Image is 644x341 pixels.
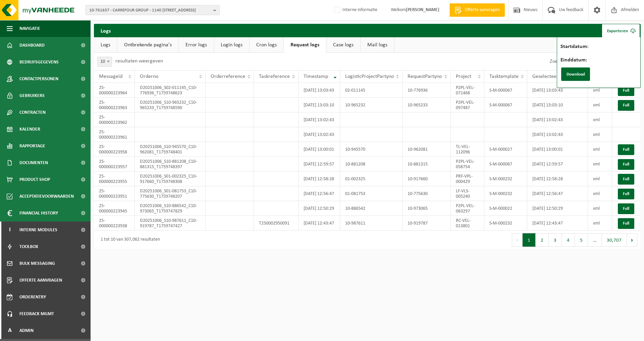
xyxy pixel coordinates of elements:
td: T250002950091 [254,216,299,231]
span: Dashboard [19,37,45,54]
a: Request logs [284,37,326,53]
label: Interne informatie [333,5,377,15]
h2: Logs [94,24,117,37]
td: D20251006_S01-002325_C10-917660_T1759748308 [135,172,206,186]
td: 25-000000223963 [94,98,135,112]
td: [DATE] 12:56:47 [527,186,588,201]
td: S-M-000027 [484,142,527,157]
button: Full [618,144,634,155]
td: [DATE] 13:03:43 [299,83,340,98]
a: Cron logs [250,37,283,53]
button: Download [561,67,590,81]
a: Offerte aanvragen [449,3,505,17]
span: Rapportage [19,138,45,154]
span: Feedback MGMT [19,305,54,322]
td: D20251006_S10-965232_C10-965233_T1759748590 [135,98,206,112]
span: Bedrijfsgegevens [19,54,59,70]
td: P2PL-VEL-097487 [451,98,484,112]
span: Geselecteerde datum [532,74,579,79]
td: xml [588,216,612,231]
td: D20251006_S01-081753_C10-775630_T1759748207 [135,186,206,201]
td: 10-965233 [402,98,451,112]
span: Acceptatievoorwaarden [19,188,74,205]
td: S-M-000232 [484,172,527,186]
td: xml [588,172,612,186]
td: [DATE] 12:50:29 [299,201,340,216]
td: D20251006_S10-881208_C10-881315_T1759748397 [135,157,206,172]
td: 10-776936 [402,83,451,98]
td: xml [588,127,612,142]
td: 25-000000223962 [94,112,135,127]
td: [DATE] 12:59:57 [299,157,340,172]
span: Orderentry Goedkeuring [19,289,76,305]
td: [DATE] 12:50:29 [527,201,588,216]
a: Login logs [214,37,249,53]
td: xml [588,98,612,112]
td: PRF-VPL-000429 [451,172,484,186]
a: Ontbrekende pagina's [117,37,178,53]
td: S-M-000232 [484,186,527,201]
button: Previous [512,233,523,247]
span: Contracten [19,104,46,121]
a: Logs [94,37,117,53]
button: 30,707 [602,233,627,247]
span: Timestamp [304,74,328,79]
td: 10-886542 [340,201,402,216]
td: 01-002325 [340,172,402,186]
td: [DATE] 13:02:43 [527,127,588,142]
td: 25-000000223951 [94,186,135,201]
td: 25-000000223961 [94,127,135,142]
span: 10 [98,57,112,66]
td: D20251006_S10-886542_C10-973065_T1759747829 [135,201,206,216]
label: resultaten weergeven [115,58,163,64]
td: D20251006_S10-945570_C10-962081_T1759748401 [135,142,206,157]
td: xml [588,83,612,98]
td: [DATE] 13:03:43 [527,83,588,98]
span: 10 [97,57,112,67]
button: Full [618,189,634,199]
span: Kalender [19,121,40,138]
td: 10-881315 [402,157,451,172]
span: Tasktemplate [489,74,519,79]
td: 25-000000223938 [94,216,135,231]
span: 10-761637 - CARREFOUR GROUP - 1140 [STREET_ADDRESS] [89,5,211,15]
td: P2PL-VEL-071468 [451,83,484,98]
span: RequestPartyno [408,74,442,79]
td: [DATE] 13:03:10 [527,98,588,112]
td: 10-881208 [340,157,402,172]
td: [DATE] 12:58:28 [299,172,340,186]
button: 10-761637 - CARREFOUR GROUP - 1140 [STREET_ADDRESS] [86,5,220,15]
td: S-M-000022 [484,201,527,216]
td: 25-000000223945 [94,201,135,216]
td: xml [588,112,612,127]
a: Error logs [179,37,214,53]
td: TL-VEL-112096 [451,142,484,157]
span: Orderno [140,74,158,79]
span: LogisticProjectPartyno [345,74,394,79]
span: Navigatie [19,20,40,37]
td: [DATE] 13:03:10 [299,98,340,112]
td: [DATE] 13:02:43 [527,112,588,127]
td: 10-962081 [402,142,451,157]
td: xml [588,201,612,216]
td: xml [588,157,612,172]
span: Product Shop [19,171,50,188]
td: 25-000000223964 [94,83,135,98]
button: Full [618,174,634,185]
td: LF-VLS-005240 [451,186,484,201]
span: I [7,222,13,238]
span: Contactpersonen [19,70,58,87]
span: Toolbox [19,238,38,255]
span: Interne modules [19,222,57,238]
td: S-M-000232 [484,216,527,231]
td: [DATE] 12:43:47 [527,216,588,231]
td: 25-000000223958 [94,142,135,157]
span: Project [456,74,471,79]
button: 3 [549,233,562,247]
a: Mail logs [361,37,394,53]
td: 10-945570 [340,142,402,157]
span: Offerte aanvragen [463,7,501,13]
td: [DATE] 13:02:43 [299,112,340,127]
button: Full [618,203,634,214]
td: 10-987611 [340,216,402,231]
